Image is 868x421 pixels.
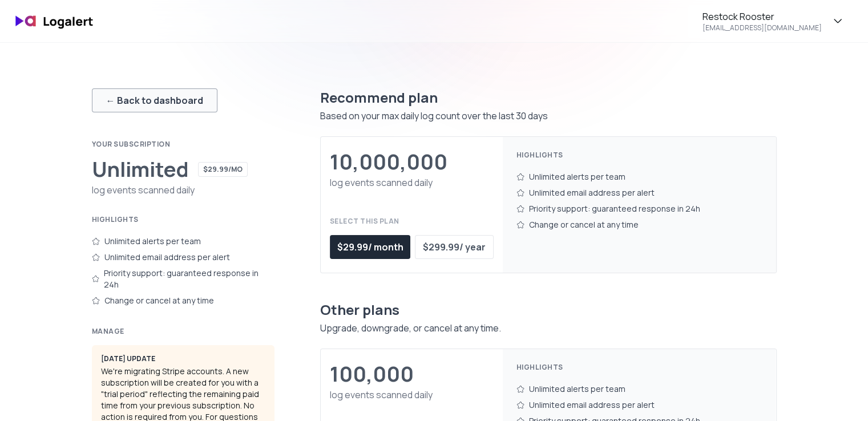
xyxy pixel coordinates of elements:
[330,363,414,386] div: 100,000
[337,240,403,254] div: $ 29.99 / month
[92,293,274,309] div: Change or cancel at any time
[92,327,274,336] div: Manage
[92,249,274,265] div: Unlimited email address per alert
[516,381,762,397] div: Unlimited alerts per team
[9,8,100,35] img: logo
[688,5,859,38] button: Restock Rooster[EMAIL_ADDRESS][DOMAIN_NAME]
[92,233,274,249] div: Unlimited alerts per team
[320,301,777,319] div: Other plans
[703,23,822,33] div: [EMAIL_ADDRESS][DOMAIN_NAME]
[320,109,777,123] div: Based on your max daily log count over the last 30 days
[92,183,274,197] div: log events scanned daily
[92,265,274,293] div: Priority support: guaranteed response in 24h
[330,176,494,189] div: log events scanned daily
[516,217,762,233] div: Change or cancel at any time
[330,217,494,226] div: Select this plan
[106,94,203,107] div: ← Back to dashboard
[320,321,777,335] div: Upgrade, downgrade, or cancel at any time.
[516,363,762,372] div: Highlights
[415,235,493,259] button: $299.99/ year
[92,88,217,112] button: ← Back to dashboard
[330,388,494,402] div: log events scanned daily
[423,240,486,254] div: $ 299.99 / year
[516,185,762,201] div: Unlimited email address per alert
[516,169,762,185] div: Unlimited alerts per team
[330,235,411,259] button: $29.99/ month
[101,354,265,363] div: [DATE] update
[516,397,762,413] div: Unlimited email address per alert
[330,151,447,173] div: 10,000,000
[516,201,762,217] div: Priority support: guaranteed response in 24h
[320,88,777,107] div: Recommend plan
[198,162,248,177] div: $29.99/mo
[703,10,774,23] div: Restock Rooster
[92,158,189,181] div: Unlimited
[92,215,274,224] div: Highlights
[516,151,762,160] div: Highlights
[92,140,274,149] div: Your subscription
